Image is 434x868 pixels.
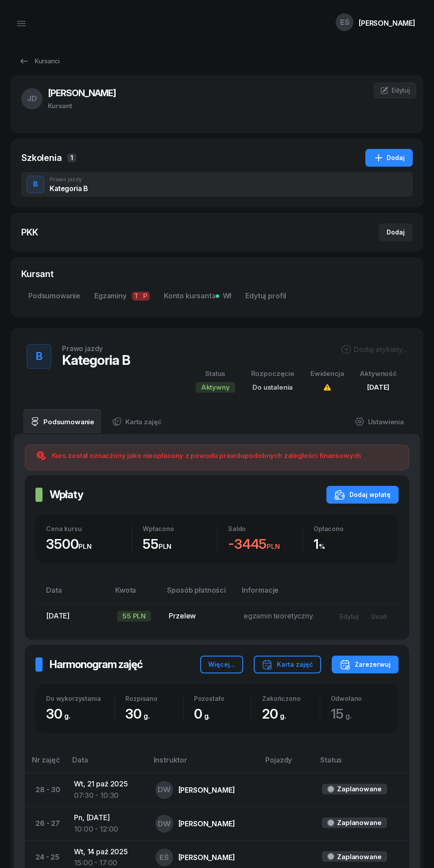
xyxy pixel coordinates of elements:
[169,610,229,622] div: Przelew
[11,52,67,70] a: Kursanci
[359,20,415,27] div: [PERSON_NAME]
[391,86,410,94] span: Edytuj
[21,152,62,164] div: Szkolenia
[143,712,150,720] small: g.
[64,712,70,720] small: g.
[94,290,150,302] span: Egzaminy
[62,345,103,352] div: Prawo jazdy
[67,773,148,807] td: Wt, 21 paź 2025
[178,786,235,794] div: [PERSON_NAME]
[27,95,37,102] span: JD
[262,706,290,722] span: 20
[50,185,88,192] div: Kategoria B
[333,609,365,624] button: Edytuj
[204,712,210,720] small: g.
[345,712,352,720] small: g.
[310,368,344,379] div: Ewidencja
[319,542,325,551] small: %
[23,409,101,434] a: Podsumowanie
[315,754,409,773] th: Status
[35,584,110,603] th: Data
[340,659,391,670] div: Zarezerwuj
[132,292,141,301] span: T
[125,706,154,722] span: 30
[178,854,235,861] div: [PERSON_NAME]
[46,536,132,552] div: 3500
[254,656,321,673] button: Karta zajęć
[314,525,388,532] div: Opłacono
[164,290,231,302] span: Konto kursanta
[228,536,302,552] div: -3445
[262,695,319,702] div: Zakończono
[50,657,143,672] h2: Harmonogram zajęć
[331,695,388,702] div: Odwołano
[260,754,315,773] th: Pojazdy
[52,450,361,461] div: Kurs został oznaczony jako nieopłacony z powodu prawdopodobnych zaległości finansowych
[337,783,381,795] div: Zaplanowane
[125,695,182,702] div: Rozpisano
[387,227,405,238] div: Dodaj
[194,695,251,702] div: Pozostało
[365,149,413,167] button: Dodaj
[162,584,236,603] th: Sposób płatności
[28,290,80,302] span: Podsumowanie
[46,706,74,722] span: 30
[337,817,381,829] div: Zaplanowane
[208,659,235,670] div: Więcej...
[110,584,162,603] th: Kwota
[194,706,251,722] div: 0
[340,613,359,620] div: Edytuj
[379,223,413,241] button: Dodaj
[251,368,294,379] div: Rozpoczęcie
[196,368,235,379] div: Status
[143,536,217,552] div: 55
[74,790,141,802] div: 07:30 - 10:30
[67,153,76,162] span: 1
[360,368,397,379] div: Aktywność
[280,712,286,720] small: g.
[117,611,151,622] div: 55 PLN
[262,659,313,670] div: Karta zajęć
[236,584,326,603] th: Informacje
[46,695,114,702] div: Do wykorzystania
[314,536,388,552] div: 1
[341,344,407,355] button: Dodaj etykiety...
[158,820,171,828] span: DW
[337,851,381,863] div: Zaplanowane
[340,19,349,26] span: EŚ
[196,382,235,393] div: Aktywny
[21,172,413,197] button: BPrawo jazdyKategoria B
[50,488,83,502] h2: Wpłaty
[245,290,286,302] span: Edytuj profil
[252,383,293,391] span: Do ustalenia
[48,86,116,100] h3: [PERSON_NAME]
[228,525,302,532] div: Saldo
[238,285,293,307] a: Edytuj profil
[219,290,232,302] span: Wł
[371,613,387,620] div: Usuń
[374,82,416,98] a: Edytuj
[27,176,44,193] button: B
[27,344,51,369] button: B
[159,542,172,551] small: PLN
[373,152,405,163] div: Dodaj
[141,292,150,301] span: P
[267,542,280,551] small: PLN
[62,352,130,368] div: Kategoria B
[78,542,92,551] small: PLN
[157,285,238,307] a: Konto kursantaWł
[331,706,356,722] span: 15
[244,611,313,620] span: egzamin teoretyczny
[25,807,67,841] td: 26 - 27
[67,754,148,773] th: Data
[19,56,59,66] div: Kursanci
[158,786,171,794] span: DW
[87,285,157,307] a: EgzaminyTP
[25,773,67,807] td: 28 - 30
[21,226,38,239] div: PKK
[365,609,393,624] button: Usuń
[46,611,70,620] span: [DATE]
[67,807,148,841] td: Pn, [DATE]
[21,285,87,307] a: Podsumowanie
